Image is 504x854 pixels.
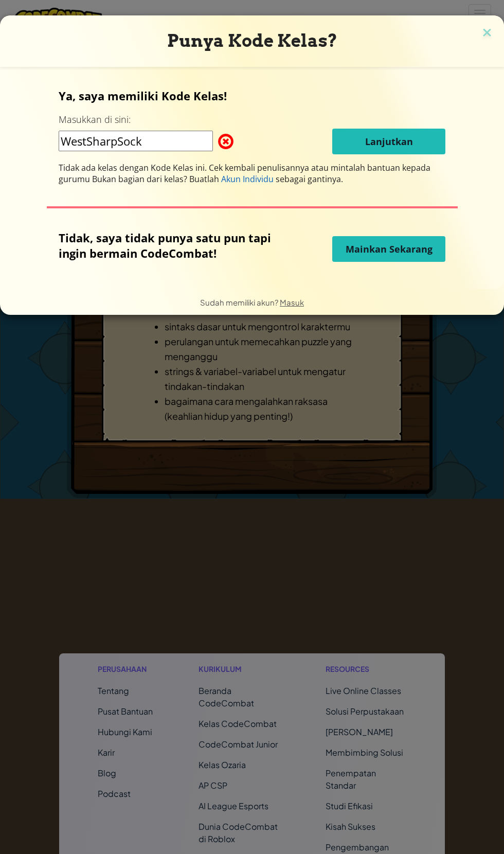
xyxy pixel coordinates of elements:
p: Ya, saya memiliki Kode Kelas! [59,88,445,103]
span: Akun Individu [221,173,274,185]
img: close icon [480,26,494,41]
label: Masukkan di sini: [59,113,131,126]
span: Lanjutkan [365,135,413,148]
span: Tidak ada kelas dengan Kode Kelas ini. Cek kembali penulisannya atau mintalah bantuan kepada gurumu [59,162,430,185]
span: Bukan bagian dari kelas? Buatlah [92,173,221,185]
a: Masuk [280,297,304,307]
p: Tidak, saya tidak punya satu pun tapi ingin bermain CodeCombat! [59,230,281,261]
button: Mainkan Sekarang [332,236,445,262]
button: Lanjutkan [332,129,445,154]
span: sebagai gantinya. [274,173,343,185]
span: Punya Kode Kelas? [167,30,337,51]
span: Mainkan Sekarang [346,243,433,255]
span: Sudah memiliki akun? [200,297,280,307]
